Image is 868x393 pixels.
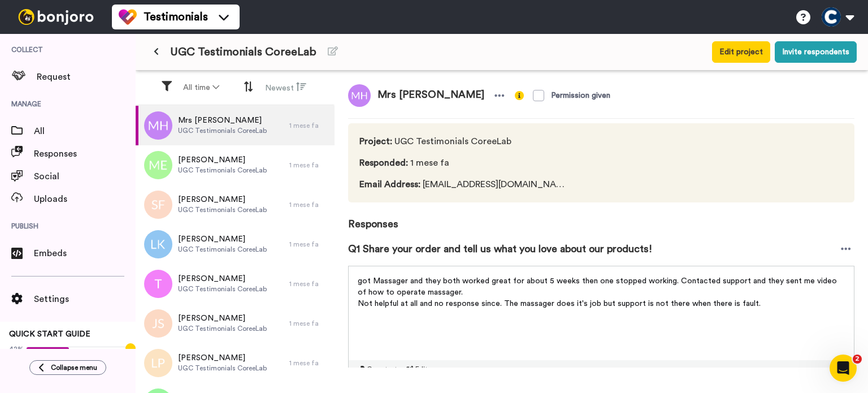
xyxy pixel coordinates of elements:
span: Uploads [34,192,136,206]
span: UGC Testimonials CoreeLab [178,166,267,175]
span: Edit [415,365,428,374]
img: tm-color.svg [119,8,137,26]
span: Embeds [34,247,136,260]
img: bj-logo-header-white.svg [14,9,98,25]
div: 1 mese fa [289,359,329,368]
a: [PERSON_NAME]UGC Testimonials CoreeLab1 mese fa [136,304,335,343]
span: UGC Testimonials CoreeLab [178,324,267,333]
a: [PERSON_NAME]UGC Testimonials CoreeLab1 mese fa [136,145,335,185]
span: [PERSON_NAME] [178,273,267,284]
div: Tooltip anchor [125,343,136,353]
img: me.png [144,151,172,179]
span: Responses [348,202,854,232]
div: 1 mese fa [289,200,329,209]
span: UGC Testimonials CoreeLab [178,245,267,254]
div: Permission given [551,90,610,101]
div: 1 mese fa [289,240,329,249]
a: Mrs [PERSON_NAME]UGC Testimonials CoreeLab1 mese fa [136,106,335,145]
span: Testimonials [144,9,208,25]
a: [PERSON_NAME]UGC Testimonials CoreeLab1 mese fa [136,224,335,264]
span: UGC Testimonials CoreeLab [178,364,267,373]
span: 1 mese fa [359,156,570,170]
span: Responded : [359,158,408,167]
img: mh.png [144,111,172,140]
a: [PERSON_NAME]UGC Testimonials CoreeLab1 mese fa [136,185,335,224]
span: Not helpful at all and no response since. The massager does it's job but support is not there whe... [358,300,761,308]
span: UGC Testimonials CoreeLab [178,126,267,135]
button: Invite respondents [775,41,857,63]
a: [PERSON_NAME]UGC Testimonials CoreeLab1 mese fa [136,343,335,383]
button: Newest [258,77,313,98]
span: All [34,124,136,138]
span: [PERSON_NAME] [178,234,267,245]
span: Request [37,70,136,84]
div: 1 mese fa [289,121,329,130]
button: Edit project [712,41,770,63]
span: 2 [853,355,862,364]
span: Settings [34,292,136,306]
span: Q1 Share your order and tell us what you love about our products! [348,241,652,257]
span: Project : [359,137,392,146]
span: [PERSON_NAME] [178,313,267,324]
iframe: Intercom live chat [830,355,857,382]
span: [PERSON_NAME] [178,194,267,205]
img: js.png [144,309,172,338]
span: 42% [9,344,24,353]
div: 1 mese fa [289,279,329,288]
span: Copy text [367,365,397,374]
img: info-yellow.svg [515,91,524,100]
span: Mrs [PERSON_NAME] [178,115,267,126]
span: got Massager and they both worked great for about 5 weeks then one stopped working. Contacted sup... [358,277,839,296]
span: [PERSON_NAME] [178,154,267,166]
span: Responses [34,147,136,161]
img: mh.png [348,84,371,107]
span: [EMAIL_ADDRESS][DOMAIN_NAME] [359,178,570,191]
img: sf.png [144,191,172,219]
span: QUICK START GUIDE [9,330,90,338]
img: lk.png [144,230,172,258]
button: Collapse menu [29,360,106,375]
img: t.png [144,270,172,298]
span: UGC Testimonials CoreeLab [178,284,267,293]
span: Email Address : [359,180,420,189]
span: Collapse menu [51,363,97,372]
button: All time [176,77,226,98]
span: UGC Testimonials CoreeLab [170,44,316,60]
div: 1 mese fa [289,319,329,328]
a: [PERSON_NAME]UGC Testimonials CoreeLab1 mese fa [136,264,335,304]
span: [PERSON_NAME] [178,352,267,364]
span: UGC Testimonials CoreeLab [359,135,570,148]
span: Mrs [PERSON_NAME] [371,84,491,107]
span: Social [34,170,136,183]
img: lp.png [144,349,172,377]
div: 1 mese fa [289,161,329,170]
span: UGC Testimonials CoreeLab [178,205,267,214]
